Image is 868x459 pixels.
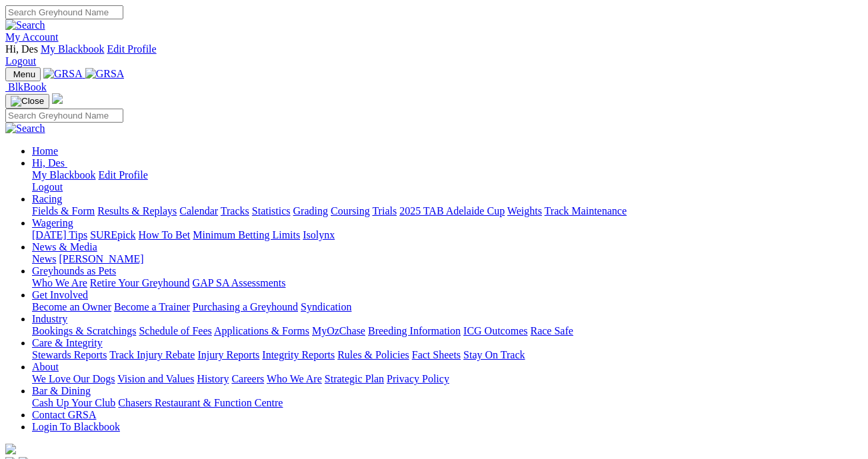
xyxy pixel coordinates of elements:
[85,68,125,80] img: GRSA
[197,349,259,360] a: Injury Reports
[387,373,449,384] a: Privacy Policy
[312,325,365,336] a: MyOzChase
[32,337,103,348] a: Care & Integrity
[11,96,44,107] img: Close
[32,193,62,205] a: Racing
[221,205,249,217] a: Tracks
[32,373,863,385] div: About
[32,325,136,336] a: Bookings & Scratchings
[32,421,120,432] a: Login To Blackbook
[32,277,863,289] div: Greyhounds as Pets
[32,169,863,193] div: Hi, Des
[5,43,38,55] span: Hi, Des
[267,373,322,384] a: Who We Are
[5,444,16,454] img: logo-grsa-white.png
[262,349,335,360] a: Integrity Reports
[193,277,286,288] a: GAP SA Assessments
[32,289,88,300] a: Get Involved
[32,157,65,169] span: Hi, Des
[32,349,107,360] a: Stewards Reports
[41,43,105,55] a: My Blackbook
[5,19,45,31] img: Search
[32,241,97,252] a: News & Media
[231,373,264,384] a: Careers
[97,205,177,217] a: Results & Replays
[399,205,505,217] a: 2025 TAB Adelaide Cup
[193,229,300,240] a: Minimum Betting Limits
[32,205,863,217] div: Racing
[214,325,309,336] a: Applications & Forms
[197,373,229,384] a: History
[32,373,115,384] a: We Love Our Dogs
[90,229,135,240] a: SUREpick
[325,373,384,384] a: Strategic Plan
[32,205,95,217] a: Fields & Form
[463,349,525,360] a: Stay On Track
[32,229,863,241] div: Wagering
[5,55,36,67] a: Logout
[52,93,63,104] img: logo-grsa-white.png
[117,373,194,384] a: Vision and Values
[32,157,67,169] a: Hi, Des
[368,325,461,336] a: Breeding Information
[293,205,328,217] a: Grading
[109,349,195,360] a: Track Injury Rebate
[90,277,190,288] a: Retire Your Greyhound
[193,301,298,312] a: Purchasing a Greyhound
[32,181,63,193] a: Logout
[545,205,627,217] a: Track Maintenance
[32,229,87,240] a: [DATE] Tips
[5,94,49,109] button: Toggle navigation
[5,109,123,123] input: Search
[32,277,87,288] a: Who We Are
[114,301,190,312] a: Become a Trainer
[118,397,283,408] a: Chasers Restaurant & Function Centre
[59,253,143,264] a: [PERSON_NAME]
[331,205,370,217] a: Coursing
[32,217,73,229] a: Wagering
[530,325,573,336] a: Race Safe
[32,265,116,276] a: Greyhounds as Pets
[43,68,83,80] img: GRSA
[463,325,527,336] a: ICG Outcomes
[32,397,115,408] a: Cash Up Your Club
[32,325,863,337] div: Industry
[507,205,542,217] a: Weights
[99,169,148,181] a: Edit Profile
[372,205,397,217] a: Trials
[179,205,218,217] a: Calendar
[32,301,111,312] a: Become an Owner
[5,5,123,19] input: Search
[252,205,291,217] a: Statistics
[13,69,35,79] span: Menu
[32,397,863,409] div: Bar & Dining
[32,253,863,265] div: News & Media
[32,145,58,157] a: Home
[32,301,863,313] div: Get Involved
[8,81,47,93] span: BlkBook
[303,229,335,240] a: Isolynx
[5,81,47,93] a: BlkBook
[139,325,211,336] a: Schedule of Fees
[32,169,96,181] a: My Blackbook
[32,349,863,361] div: Care & Integrity
[5,31,59,43] a: My Account
[5,67,41,81] button: Toggle navigation
[32,253,56,264] a: News
[5,123,45,135] img: Search
[301,301,351,312] a: Syndication
[32,361,59,372] a: About
[32,385,91,396] a: Bar & Dining
[32,313,67,324] a: Industry
[337,349,409,360] a: Rules & Policies
[412,349,461,360] a: Fact Sheets
[139,229,191,240] a: How To Bet
[32,409,96,420] a: Contact GRSA
[5,43,863,67] div: My Account
[107,43,156,55] a: Edit Profile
